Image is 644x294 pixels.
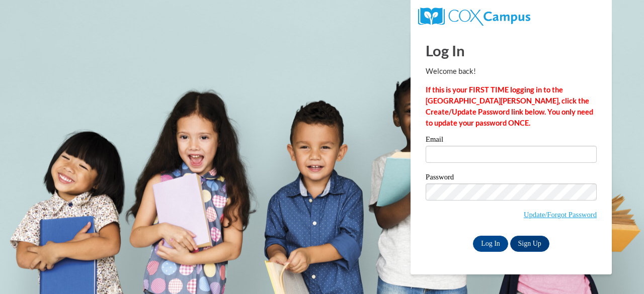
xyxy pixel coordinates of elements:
[426,66,597,77] p: Welcome back!
[510,236,549,252] a: Sign Up
[426,136,597,146] label: Email
[524,211,597,219] a: Update/Forgot Password
[426,40,597,61] h1: Log In
[426,85,593,127] strong: If this is your FIRST TIME logging in to the [GEOGRAPHIC_DATA][PERSON_NAME], click the Create/Upd...
[418,8,530,26] img: COX Campus
[473,236,508,252] input: Log In
[418,12,530,20] a: COX Campus
[426,173,597,183] label: Password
